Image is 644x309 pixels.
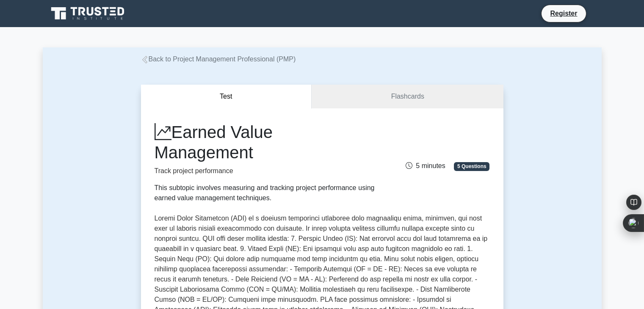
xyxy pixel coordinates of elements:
[406,162,445,169] span: 5 minutes
[545,8,582,19] a: Register
[312,85,503,109] a: Flashcards
[141,85,312,109] button: Test
[454,162,489,171] span: 5 Questions
[155,183,375,203] div: This subtopic involves measuring and tracking project performance using earned value management t...
[155,166,375,176] p: Track project performance
[155,122,375,163] h1: Earned Value Management
[141,55,296,63] a: Back to Project Management Professional (PMP)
